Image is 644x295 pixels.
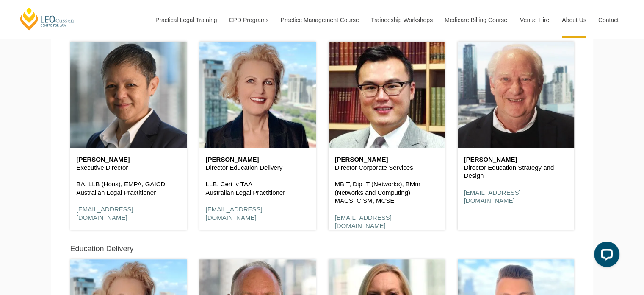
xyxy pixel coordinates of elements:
p: Director Education Delivery [206,163,310,172]
a: [EMAIL_ADDRESS][DOMAIN_NAME] [335,214,392,230]
a: Contact [592,2,625,38]
a: Practical Legal Training [149,2,223,38]
a: Medicare Billing Course [438,2,514,38]
p: Executive Director [77,163,180,172]
a: Practice Management Course [274,2,365,38]
a: [PERSON_NAME] Centre for Law [19,7,75,31]
h6: [PERSON_NAME] [335,156,439,163]
p: MBIT, Dip IT (Networks), BMm (Networks and Computing) MACS, CISM, MCSE [335,180,439,205]
a: [EMAIL_ADDRESS][DOMAIN_NAME] [464,189,521,205]
p: Director Corporate Services [335,163,439,172]
a: [EMAIL_ADDRESS][DOMAIN_NAME] [206,205,263,221]
h6: [PERSON_NAME] [77,156,180,163]
p: LLB, Cert iv TAA Australian Legal Practitioner [206,180,310,197]
iframe: LiveChat chat widget [587,238,623,274]
a: Traineeship Workshops [365,2,438,38]
h6: [PERSON_NAME] [206,156,310,163]
p: Director Education Strategy and Design [464,163,568,180]
a: CPD Programs [222,2,274,38]
p: BA, LLB (Hons), EMPA, GAICD Australian Legal Practitioner [77,180,180,197]
a: About Us [556,2,592,38]
h6: [PERSON_NAME] [464,156,568,163]
a: Venue Hire [514,2,556,38]
a: [EMAIL_ADDRESS][DOMAIN_NAME] [77,205,133,221]
h5: Education Delivery [70,245,134,253]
